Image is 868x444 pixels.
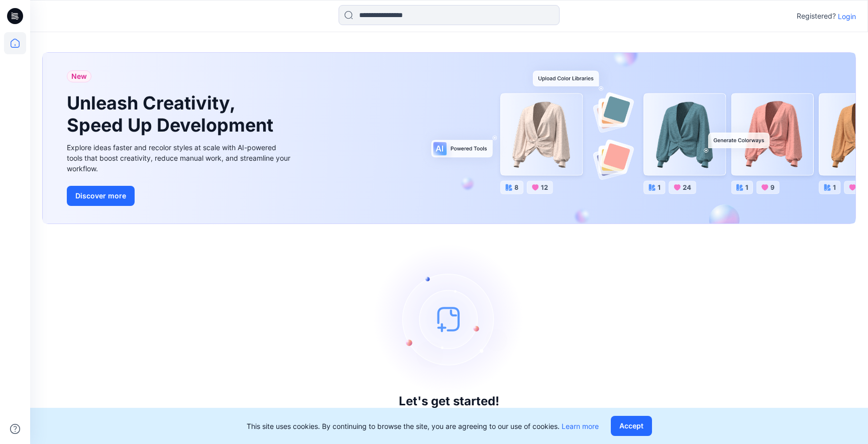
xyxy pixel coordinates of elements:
p: Login [838,11,856,22]
button: Discover more [67,186,135,206]
p: Registered? [797,10,836,22]
p: This site uses cookies. By continuing to browse the site, you are agreeing to our use of cookies. [247,421,599,431]
span: New [71,70,87,82]
h1: Unleash Creativity, Speed Up Development [67,92,278,136]
h3: Let's get started! [399,394,499,408]
div: Explore ideas faster and recolor styles at scale with AI-powered tools that boost creativity, red... [67,142,293,174]
img: empty-state-image.svg [374,244,524,394]
a: Discover more [67,186,293,206]
a: Learn more [562,422,599,430]
button: Accept [611,416,652,436]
